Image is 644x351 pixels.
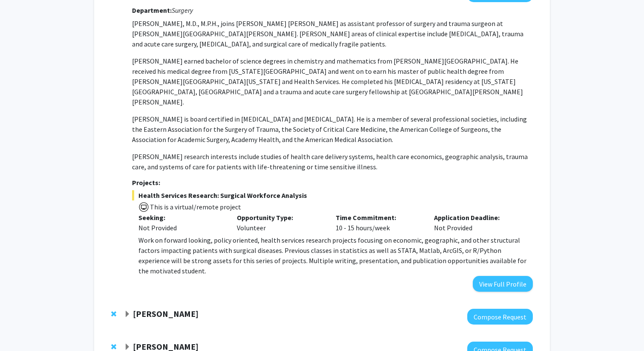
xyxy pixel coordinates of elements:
[434,212,520,223] p: Application Deadline:
[132,18,533,49] p: [PERSON_NAME], M.D., M.P.H., joins [PERSON_NAME] [PERSON_NAME] as assistant professor of surgery ...
[336,212,422,223] p: Time Commitment:
[132,56,533,107] p: [PERSON_NAME] earned bachelor of science degrees in chemistry and mathematics from [PERSON_NAME][...
[230,212,329,233] div: Volunteer
[132,6,172,15] strong: Department:
[428,212,526,233] div: Not Provided
[473,276,533,292] button: View Full Profile
[172,6,193,15] i: Surgery
[132,178,160,187] strong: Projects:
[6,313,36,345] iframe: Chat
[138,212,224,223] p: Seeking:
[132,151,533,172] p: [PERSON_NAME] research interests include studies of health care delivery systems, health care eco...
[329,212,428,233] div: 10 - 15 hours/week
[124,311,131,318] span: Expand Raj Mukherjee Bookmark
[138,235,533,276] p: Work on forward looking, policy oriented, health services research projects focusing on economic,...
[237,212,323,223] p: Opportunity Type:
[132,114,533,145] p: [PERSON_NAME] is board certified in [MEDICAL_DATA] and [MEDICAL_DATA]. He is a member of several ...
[149,203,241,211] span: This is a virtual/remote project
[138,223,224,233] div: Not Provided
[133,308,198,319] strong: [PERSON_NAME]
[124,344,131,351] span: Expand Gregory Kirk Bookmark
[132,190,533,200] span: Health Services Research: Surgical Workforce Analysis
[111,343,116,350] span: Remove Gregory Kirk from bookmarks
[111,310,116,317] span: Remove Raj Mukherjee from bookmarks
[467,309,533,325] button: Compose Request to Raj Mukherjee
